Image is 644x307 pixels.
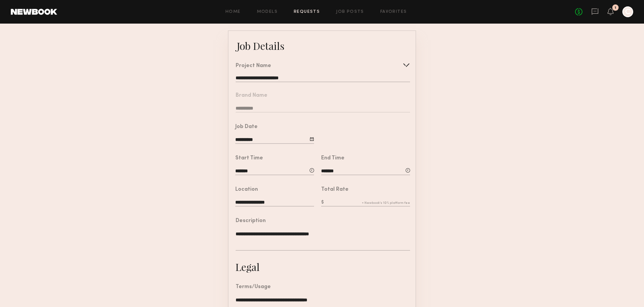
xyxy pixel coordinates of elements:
div: Location [235,187,258,192]
div: Job Details [237,39,284,53]
div: Job Date [235,124,258,130]
div: Terms/Usage [236,284,271,290]
a: Requests [294,10,320,14]
a: Favorites [380,10,407,14]
a: Job Posts [336,10,364,14]
a: Models [257,10,278,14]
div: Start Time [235,156,263,161]
a: C [622,6,633,17]
div: 1 [615,6,616,10]
div: Description [236,218,266,224]
div: Total Rate [321,187,349,192]
a: Home [225,10,241,14]
div: Project Name [236,63,271,69]
div: End Time [321,156,344,161]
div: Legal [235,260,260,274]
